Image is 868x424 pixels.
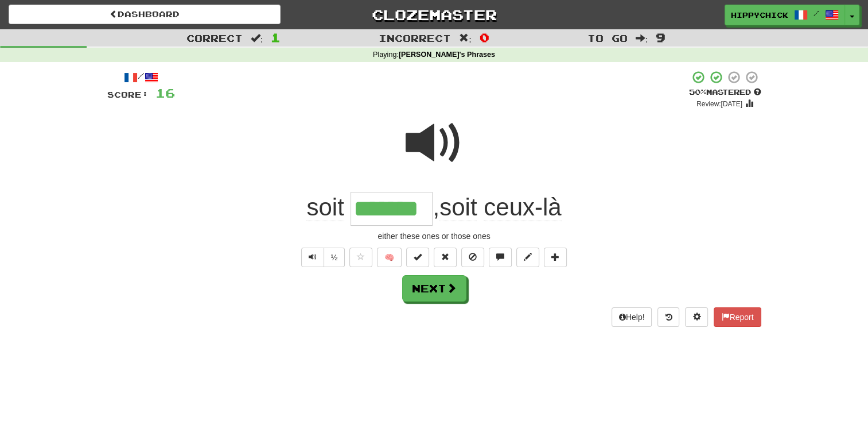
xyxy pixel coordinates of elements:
div: Text-to-speech controls [299,248,345,267]
span: HippyChick [731,10,788,20]
button: Help! [612,307,652,327]
span: / [813,9,819,17]
span: 0 [480,30,489,44]
a: Clozemaster [298,5,570,25]
span: Correct [186,32,243,44]
button: ½ [324,248,345,267]
span: ceux-là [484,194,561,221]
span: : [636,33,648,43]
span: Score: [107,90,149,99]
button: Favorite sentence (alt+f) [349,248,372,267]
button: Next [402,275,466,302]
small: Review: [DATE] [696,100,742,108]
button: Play sentence audio (ctl+space) [301,248,324,267]
span: 16 [155,86,175,100]
button: Ignore sentence (alt+i) [461,248,484,267]
span: : [459,33,472,43]
strong: [PERSON_NAME]'s Phrases [399,51,495,59]
span: , [433,194,561,221]
button: Round history (alt+y) [657,307,679,327]
button: Add to collection (alt+a) [544,248,567,267]
span: soit [306,194,344,221]
button: Report [714,307,761,327]
div: / [107,70,175,84]
span: : [251,33,263,43]
button: Discuss sentence (alt+u) [489,248,512,267]
span: To go [587,32,628,44]
span: 1 [271,30,281,44]
span: soit [439,194,477,221]
div: Mastered [689,87,761,98]
button: Reset to 0% Mastered (alt+r) [434,248,457,267]
span: 9 [656,30,665,44]
span: 50 % [689,87,706,97]
span: Incorrect [379,32,451,44]
a: HippyChick / [725,5,845,25]
div: either these ones or those ones [107,230,761,242]
button: Edit sentence (alt+d) [516,248,539,267]
button: Set this sentence to 100% Mastered (alt+m) [406,248,429,267]
button: 🧠 [377,248,402,267]
a: Dashboard [9,5,281,24]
